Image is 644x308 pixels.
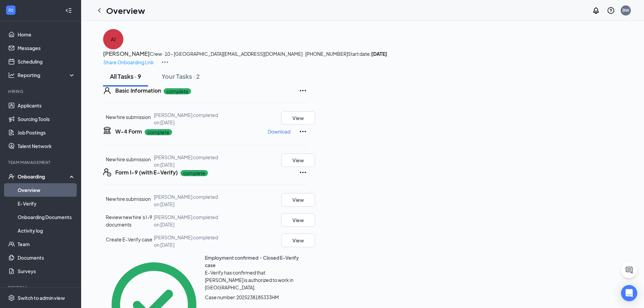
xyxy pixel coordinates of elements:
[115,128,142,135] h5: W-4 Form
[622,7,629,13] div: BW
[106,214,152,228] span: Review new hire’s I-9 documents
[18,197,75,210] a: E-Verify
[281,193,315,207] button: View
[8,173,15,180] svg: UserCheck
[115,87,161,94] h5: Basic Information
[106,114,151,120] span: New hire submission
[106,236,152,242] span: Create E-Verify case
[7,7,14,14] svg: WorkstreamLogo
[103,58,154,66] button: Share Onboarding Link
[154,194,218,207] span: [PERSON_NAME] completed on [DATE]
[103,58,154,66] p: Share Onboarding Link
[65,7,72,14] svg: Collapse
[18,99,75,112] a: Applicants
[8,89,74,94] div: Hiring
[154,234,218,248] span: [PERSON_NAME] completed on [DATE]
[18,55,75,68] a: Scheduling
[145,129,172,135] p: complete
[205,294,279,301] span: Case number: 2025238185333HM
[205,255,299,268] span: Employment confirmed・Closed E-Verify case
[150,51,223,57] span: Crew · 10 - [GEOGRAPHIC_DATA]
[592,6,600,15] svg: Notifications
[223,51,348,57] span: [EMAIL_ADDRESS][DOMAIN_NAME] · [PHONE_NUMBER]
[18,126,75,139] a: Job Postings
[281,213,315,227] button: View
[18,294,65,301] div: Switch to admin view
[106,196,151,202] span: New hire submission
[299,168,307,176] svg: Ellipses
[18,72,76,78] div: Reporting
[371,51,387,57] strong: [DATE]
[103,87,111,95] svg: User
[18,183,75,197] a: Overview
[161,58,169,66] img: More Actions
[281,234,315,247] button: View
[162,72,200,80] div: Your Tasks · 2
[18,264,75,278] a: Surveys
[106,5,145,16] h1: Overview
[154,112,218,125] span: [PERSON_NAME] completed on [DATE]
[267,126,291,137] button: Download
[18,251,75,264] a: Documents
[348,51,387,57] span: Start date:
[268,128,290,135] p: Download
[8,160,74,165] div: Team Management
[299,87,307,95] svg: Ellipses
[18,237,75,251] a: Team
[103,49,150,58] button: [PERSON_NAME]
[18,112,75,126] a: Sourcing Tools
[18,173,70,180] div: Onboarding
[18,28,75,41] a: Home
[205,269,293,290] span: E-Verify has confirmed that [PERSON_NAME] is authorized to work in [GEOGRAPHIC_DATA].
[299,127,307,136] svg: Ellipses
[115,169,178,176] h5: Form I-9 (with E-Verify)
[625,266,633,274] svg: ChatActive
[111,35,116,43] h4: AJ
[8,72,15,78] svg: Analysis
[607,6,615,15] svg: QuestionInfo
[110,72,141,80] div: All Tasks · 9
[103,168,111,176] svg: FormI9EVerifyIcon
[103,29,123,49] button: AJ
[106,156,151,162] span: New hire submission
[18,210,75,224] a: Onboarding Documents
[18,41,75,55] a: Messages
[95,6,103,15] svg: ChevronLeft
[621,262,637,278] button: ChatActive
[281,111,315,125] button: View
[18,224,75,237] a: Activity log
[164,88,191,94] p: complete
[154,214,218,228] span: [PERSON_NAME] completed on [DATE]
[154,154,218,168] span: [PERSON_NAME] completed on [DATE]
[8,285,74,290] div: Payroll
[18,139,75,153] a: Talent Network
[8,294,15,301] svg: Settings
[281,153,315,167] button: View
[181,170,208,176] p: complete
[103,126,111,134] svg: TaxGovernmentIcon
[621,285,637,301] div: Open Intercom Messenger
